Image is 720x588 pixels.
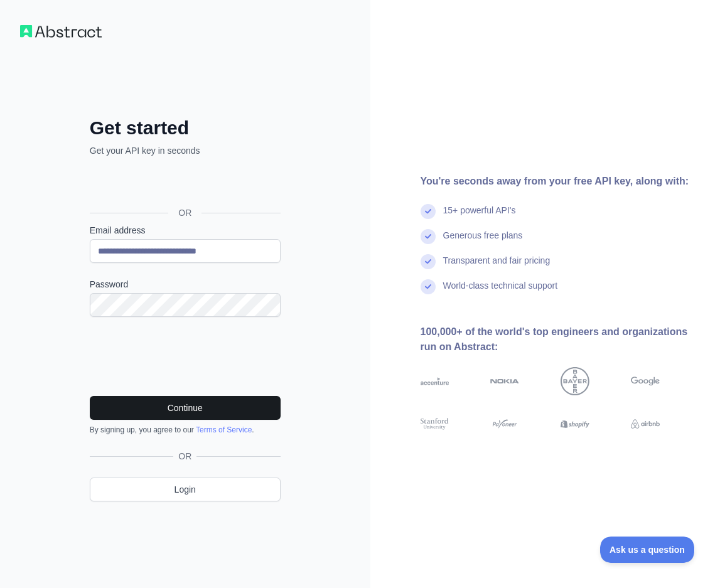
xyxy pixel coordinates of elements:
img: check mark [421,229,436,244]
iframe: Nút Đăng nhập bằng Google [83,171,284,198]
span: OR [173,450,196,462]
img: nokia [490,367,519,396]
label: Password [90,278,281,291]
img: accenture [421,367,449,396]
img: stanford university [421,417,449,431]
img: check mark [421,204,436,219]
div: By signing up, you agree to our . [90,425,281,435]
div: Transparent and fair pricing [443,254,551,279]
label: Email address [90,224,281,237]
div: You're seconds away from your free API key, along with: [421,174,701,189]
img: shopify [561,417,589,431]
img: bayer [561,367,589,396]
img: Workflow [20,25,102,38]
iframe: reCAPTCHA [90,332,281,381]
iframe: Toggle Customer Support [600,537,695,563]
span: OR [168,206,201,219]
div: World-class technical support [443,279,558,304]
img: payoneer [490,417,519,431]
img: check mark [421,279,436,294]
div: Generous free plans [443,229,523,254]
div: 100,000+ of the world's top engineers and organizations run on Abstract: [421,324,701,355]
button: Continue [90,396,281,420]
p: Get your API key in seconds [90,144,281,157]
img: airbnb [631,417,660,431]
img: google [631,367,660,396]
h2: Get started [90,117,281,139]
div: 15+ powerful API's [443,204,516,229]
a: Login [90,478,281,501]
a: Terms of Service [196,425,252,434]
img: check mark [421,254,436,269]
